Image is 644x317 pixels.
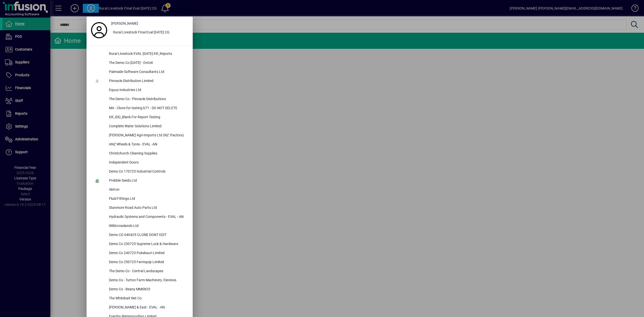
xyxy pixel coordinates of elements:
div: Demo Co 250725 Farmquip Limited [105,258,190,267]
button: Pinnacle Distribution Limited [89,77,190,86]
div: Demo Co - Beany MM0825 [105,285,190,294]
div: MA - Clone for testing b71 - DO NOT DELETE [105,104,190,113]
div: Rural Livestock EVAL [DATE] KR_Reports [105,50,190,59]
div: Demo Co - Turton Farm Machinery /Devines [105,276,190,285]
div: Demo Co 230725 Supreme Lock & Hardware [105,240,190,249]
div: Demo Co 240725 Pukekauri Limited [105,249,190,258]
div: Aktron [105,185,190,194]
button: The Demo Co [DATE] - Ontoit [89,59,190,68]
div: Independent Doors [105,158,190,167]
button: [PERSON_NAME] Agri-Imports Ltd (NZ Tractors) [89,131,190,140]
div: The Demo Co - Pinnacle Distributions [105,95,190,104]
button: Christchurch Cleaning Supplies [89,149,190,158]
button: Demo Co 170725 Industrial Controls [89,167,190,176]
button: Independent Doors [89,158,190,167]
div: Complete Water Solutions Limited [105,122,190,131]
button: Complete Water Solutions Limited [89,122,190,131]
button: Prebble Seeds Ltd [89,176,190,185]
button: Fluid Fittings Ltd [89,194,190,204]
button: Palmside Software Consultants Ltd [89,68,190,77]
div: The Whitebait Net Co [105,294,190,303]
button: Rural Livestock FInal Eval [DATE] CG [109,28,190,37]
div: Stanmore Road Auto Parts Ltd [105,204,190,213]
button: Demo CO 040425 CLONE DONT EDIT [89,231,190,240]
button: The Demo Co - Central Landscapes [89,267,190,276]
button: Hydraulic Systems and Components - EVAL - AN [89,213,190,222]
div: KR_IDD_Blank For Report Testing [105,113,190,122]
div: [PERSON_NAME] Agri-Imports Ltd (NZ Tractors) [105,131,190,140]
div: [PERSON_NAME] & East - EVAL - AN [105,303,190,312]
button: MA - Clone for testing b71 - DO NOT DELETE [89,104,190,113]
button: Demo Co - Turton Farm Machinery /Devines [89,276,190,285]
button: The Demo Co - Pinnacle Distributions [89,95,190,104]
button: Demo Co 230725 Supreme Lock & Hardware [89,240,190,249]
button: Demo Co 250725 Farmquip Limited [89,258,190,267]
button: Rural Livestock EVAL [DATE] KR_Reports [89,50,190,59]
button: KR_IDD_Blank For Report Testing [89,113,190,122]
button: Demo Co - Beany MM0825 [89,285,190,294]
span: [PERSON_NAME] [111,21,138,26]
button: Demo Co 240725 Pukekauri Limited [89,249,190,258]
button: Aktron [89,185,190,194]
div: The Demo Co [DATE] - Ontoit [105,59,190,68]
button: ANZ Wheels & Tyres - EVAL -AN [89,140,190,149]
button: Equus Industries Ltd [89,86,190,95]
a: [PERSON_NAME] [109,19,190,28]
div: Pinnacle Distribution Limited [105,77,190,86]
button: The Whitebait Net Co [89,294,190,303]
a: Profile [89,26,109,35]
div: Wildcrosslands Ltd [105,222,190,231]
div: Equus Industries Ltd [105,86,190,95]
div: Hydraulic Systems and Components - EVAL - AN [105,213,190,222]
div: Demo Co 170725 Industrial Controls [105,167,190,176]
button: Stanmore Road Auto Parts Ltd [89,204,190,213]
div: Fluid Fittings Ltd [105,194,190,204]
button: Wildcrosslands Ltd [89,222,190,231]
button: [PERSON_NAME] & East - EVAL - AN [89,303,190,312]
div: Christchurch Cleaning Supplies [105,149,190,158]
div: Palmside Software Consultants Ltd [105,68,190,77]
div: ANZ Wheels & Tyres - EVAL -AN [105,140,190,149]
div: The Demo Co - Central Landscapes [105,267,190,276]
div: Prebble Seeds Ltd [105,176,190,185]
div: Demo CO 040425 CLONE DONT EDIT [105,231,190,240]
